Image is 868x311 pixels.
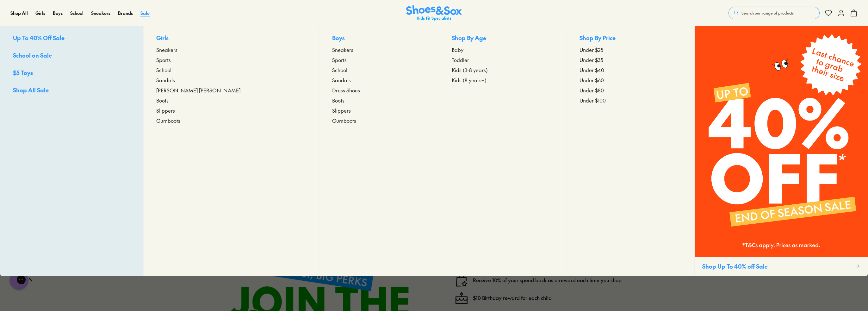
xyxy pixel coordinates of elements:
span: Under $40 [580,66,604,74]
a: Sneakers [91,10,110,16]
span: Under $35 [580,56,603,64]
img: vector1.svg [455,274,468,287]
span: Sports [156,56,171,64]
a: Boots [156,96,307,104]
a: Under $25 [580,46,682,53]
span: Shop All Sale [13,86,49,94]
a: Shop All Sale [13,86,131,96]
span: Gumboots [332,117,356,124]
img: SNS_Logo_Responsive.svg [406,5,462,21]
a: Shop All [10,10,28,16]
a: Toddler [452,56,554,64]
span: Slippers [156,107,175,114]
a: Sandals [156,76,307,84]
span: [PERSON_NAME] [PERSON_NAME] [156,86,240,94]
p: Boys [332,34,426,43]
a: Sandals [332,76,426,84]
a: Receive 10% of your spend back as a reward each time you shop [473,277,622,284]
a: Under $60 [580,76,682,84]
div: Need help finding the perfect pair for your little one? Let’s chat! [11,20,120,39]
span: Search our range of products [741,10,794,16]
span: Sandals [332,76,351,84]
a: [PERSON_NAME] [PERSON_NAME] [156,86,307,94]
a: School [156,66,307,74]
div: Reply to the campaigns [11,41,120,55]
span: Sneakers [332,46,353,53]
span: Kids (8 years+) [452,76,487,84]
span: Boots [156,96,169,104]
a: Sale [140,10,150,16]
p: Shop By Age [452,34,554,43]
p: Girls [156,34,307,43]
span: Under $80 [580,86,604,94]
iframe: Gorgias live chat messenger [6,269,32,292]
img: Shoes logo [11,7,21,17]
button: Dismiss campaign [111,8,120,17]
a: Kids (8 years+) [452,76,554,84]
span: Sandals [156,76,175,84]
span: Dress Shoes [332,86,360,94]
img: SNS_WEBASSETS_GRID_1080x1440_3.png [695,26,868,257]
span: School on Sale [13,51,52,59]
button: Search our range of products [728,7,820,19]
span: Brands [118,10,133,16]
a: Boots [332,96,426,104]
a: Slippers [332,107,426,114]
a: School [70,10,84,16]
a: Gumboots [332,117,426,124]
span: Sports [332,56,347,64]
span: Baby [452,46,463,53]
a: Sneakers [156,46,307,53]
span: Sneakers [91,10,110,16]
h3: Shoes [24,9,49,16]
a: Dress Shoes [332,86,426,94]
span: Toddler [452,56,469,64]
a: Slippers [156,107,307,114]
a: Sports [156,56,307,64]
p: Shop Up To 40% off Sale [702,262,852,271]
span: $5 Toys [13,69,33,77]
a: School on Sale [13,51,131,61]
a: Baby [452,46,554,53]
div: Message from Shoes. Need help finding the perfect pair for your little one? Let’s chat! [5,7,127,39]
span: Gumboots [156,117,180,124]
a: Sneakers [332,46,426,53]
span: School [156,66,171,74]
a: Boys [53,10,63,16]
a: Girls [35,10,45,16]
span: Kids (3-8 years) [452,66,488,74]
span: Girls [35,10,45,16]
span: Sneakers [156,46,177,53]
span: Under $60 [580,76,604,84]
span: Sale [140,10,150,16]
a: Under $80 [580,86,682,94]
span: Shop All [10,10,28,16]
span: Slippers [332,107,351,114]
a: Under $40 [580,66,682,74]
span: Up To 40% Off Sale [13,34,65,42]
a: Brands [118,10,133,16]
a: Under $35 [580,56,682,64]
span: Boys [53,10,63,16]
a: $10 Birthday reward for each child [473,295,552,302]
a: Kids (3-8 years) [452,66,554,74]
a: Gumboots [156,117,307,124]
a: School [332,66,426,74]
a: Up To 40% Off Sale [13,34,131,43]
div: Campaign message [5,1,127,62]
a: $5 Toys [13,68,131,78]
a: Shop Up To 40% off Sale [694,26,868,276]
span: Under $25 [580,46,603,53]
a: Shoes & Sox [406,5,462,21]
span: School [332,66,347,74]
span: Under $100 [580,96,606,104]
span: School [70,10,84,16]
a: Under $100 [580,96,682,104]
span: Boots [332,96,344,104]
img: cake--candle-birthday-event-special-sweet-cake-bake.svg [455,292,468,304]
p: Shop By Price [580,34,682,43]
a: Sports [332,56,426,64]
